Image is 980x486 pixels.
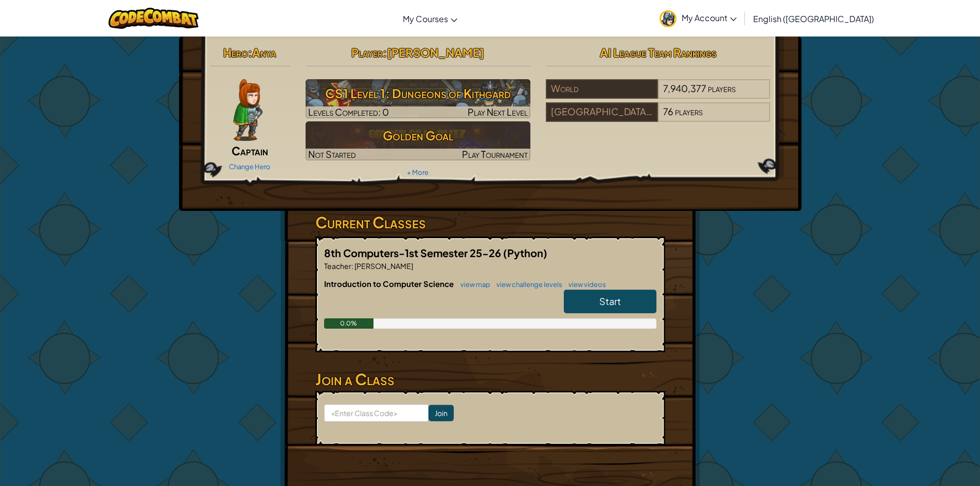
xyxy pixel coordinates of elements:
a: World7,940,377players [546,89,771,101]
img: CS1 Level 1: Dungeons of Kithgard [306,79,530,118]
span: My Account [682,12,737,23]
span: Anya [252,45,276,60]
a: Play Next Level [306,79,530,118]
img: avatar [660,10,676,27]
span: Levels Completed: 0 [308,106,389,118]
div: World [546,79,658,99]
a: view videos [563,280,606,289]
h3: Join a Class [315,368,665,391]
span: : [248,45,252,60]
span: : [351,261,353,271]
span: Hero [223,45,248,60]
span: 76 [663,105,673,117]
span: Player [351,45,383,60]
h3: Current Classes [315,211,665,234]
span: AI League Team Rankings [600,45,717,60]
span: Teacher [324,261,351,271]
span: players [708,82,736,94]
a: English ([GEOGRAPHIC_DATA]) [748,5,879,32]
span: English ([GEOGRAPHIC_DATA]) [753,13,874,24]
img: Golden Goal [306,121,530,160]
a: My Account [654,2,742,34]
a: [GEOGRAPHIC_DATA] 32 276players [546,112,771,124]
a: My Courses [398,5,462,32]
a: view challenge levels [491,280,562,289]
span: 8th Computers-1st Semester 25-26 [324,246,503,259]
div: 0.0% [324,318,374,329]
span: [PERSON_NAME] [387,45,484,60]
a: Golden GoalNot StartedPlay Tournament [306,121,530,160]
a: + More [407,168,429,176]
span: Start [599,295,621,307]
img: CodeCombat logo [109,8,199,29]
a: view map [455,280,490,289]
input: Join [429,405,454,421]
h3: CS1 Level 1: Dungeons of Kithgard [306,82,530,105]
div: [GEOGRAPHIC_DATA] 32 2 [546,102,658,122]
input: <Enter Class Code> [324,404,429,422]
img: captain-pose.png [233,79,262,141]
span: Play Tournament [462,148,528,160]
span: Introduction to Computer Science [324,279,455,289]
span: players [675,105,703,117]
h3: Golden Goal [306,124,530,147]
span: : [383,45,387,60]
span: 7,940,377 [663,82,706,94]
a: Change Hero [229,163,271,171]
span: Captain [231,143,268,158]
span: (Python) [503,246,547,259]
span: My Courses [403,13,448,24]
span: [PERSON_NAME] [353,261,413,271]
span: Not Started [308,148,356,160]
span: Play Next Level [468,106,528,118]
